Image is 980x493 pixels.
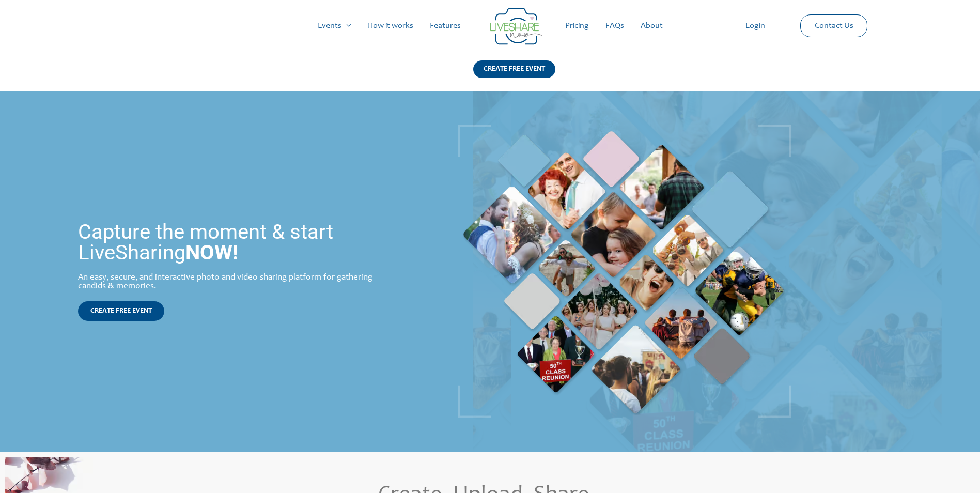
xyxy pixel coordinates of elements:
[78,301,164,321] a: CREATE FREE EVENT
[458,125,791,418] img: Live Photobooth
[737,9,773,42] a: Login
[490,8,542,45] img: LiveShare logo - Capture & Share Event Memories
[78,273,392,291] div: An easy, secure, and interactive photo and video sharing platform for gathering candids & memories.
[309,9,360,42] a: Events
[422,9,469,42] a: Features
[557,9,597,42] a: Pricing
[18,9,962,42] nav: Site Navigation
[597,9,632,42] a: FAQs
[806,15,862,37] a: Contact Us
[632,9,671,42] a: About
[185,240,238,265] strong: NOW!
[78,222,392,263] h1: Capture the moment & start LiveSharing
[90,307,152,315] span: CREATE FREE EVENT
[473,60,555,91] a: CREATE FREE EVENT
[360,9,422,42] a: How it works
[473,60,555,78] div: CREATE FREE EVENT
